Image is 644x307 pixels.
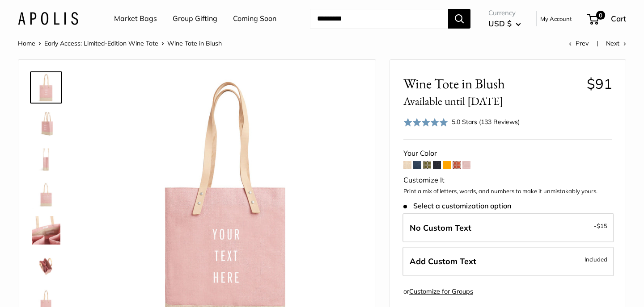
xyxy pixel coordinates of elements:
a: Wine Tote in Blush [30,71,62,104]
a: Wine Tote in Blush [30,107,62,139]
button: Search [448,9,470,29]
a: 0 Cart [588,12,626,26]
a: Wine Tote in Blush [30,178,62,211]
div: Your Color [403,147,612,160]
a: Customize for Groups [409,287,473,295]
img: Apolis [18,12,78,25]
span: Included [585,254,607,265]
p: Print a mix of letters, words, and numbers to make it unmistakably yours. [403,187,612,196]
a: Wine Tote in Blush [30,214,62,246]
img: Wine Tote in Blush [32,109,60,137]
label: Add Custom Text [402,247,614,276]
small: Available until [DATE] [403,94,503,108]
span: No Custom Text [410,223,471,233]
div: 5.0 Stars (133 Reviews) [452,117,520,127]
input: Search... [310,9,448,29]
a: Prev [569,39,589,47]
span: $15 [597,222,607,229]
span: Wine Tote in Blush [403,75,580,108]
a: Home [18,39,35,47]
span: $91 [587,75,612,92]
button: USD $ [488,17,521,31]
span: - [594,220,607,231]
a: Wine Tote in Blush [30,143,62,175]
label: Leave Blank [402,213,614,243]
span: Currency [488,7,521,19]
img: Wine Tote in Blush [32,73,60,102]
a: My Account [540,13,572,24]
a: Early Access: Limited-Edition Wine Tote [44,39,158,47]
span: Cart [611,14,626,23]
a: Group Gifting [173,12,217,25]
span: Select a customization option [403,202,511,210]
a: Market Bags [114,12,157,25]
span: USD $ [488,19,512,28]
img: Wine Tote in Blush [32,252,60,280]
div: 5.0 Stars (133 Reviews) [403,116,520,129]
a: Coming Soon [233,12,276,25]
span: Add Custom Text [410,256,476,266]
span: 0 [596,11,605,20]
a: Wine Tote in Blush [30,250,62,282]
div: Customize It [403,174,612,187]
a: Next [606,39,626,47]
span: Wine Tote in Blush [167,39,222,47]
img: Wine Tote in Blush [32,145,60,173]
nav: Breadcrumb [18,37,222,49]
img: Wine Tote in Blush [32,216,60,245]
img: Wine Tote in Blush [32,180,60,209]
div: or [403,286,473,298]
